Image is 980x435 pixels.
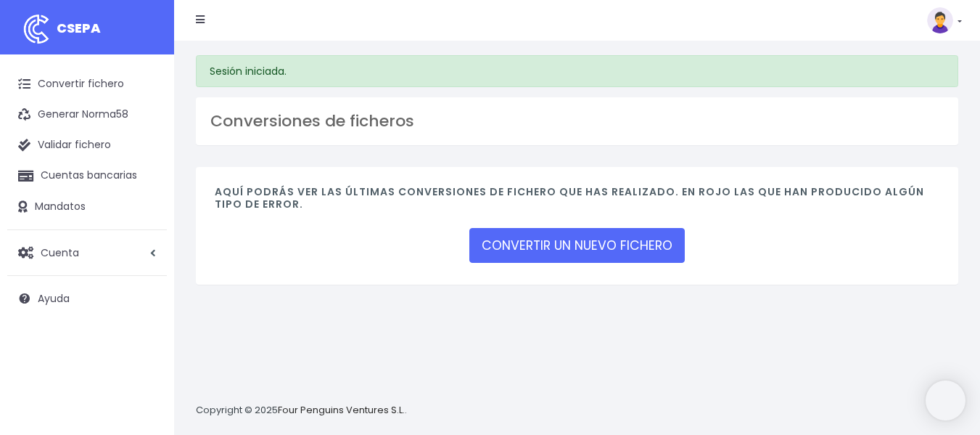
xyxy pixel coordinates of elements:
a: Generar Norma58 [7,99,167,130]
a: Convertir fichero [7,69,167,99]
a: CONVERTIR UN NUEVO FICHERO [469,228,685,263]
img: profile [927,7,953,33]
span: Ayuda [38,291,70,306]
a: Validar fichero [7,130,167,160]
p: Copyright © 2025 . [196,403,407,418]
a: Cuenta [7,237,167,268]
img: logo [18,11,54,47]
h3: Conversiones de ficheros [210,112,944,131]
span: CSEPA [57,19,101,37]
a: Mandatos [7,192,167,222]
span: Cuenta [41,245,79,259]
a: Cuentas bancarias [7,160,167,191]
div: Sesión iniciada. [196,55,958,87]
h4: Aquí podrás ver las últimas conversiones de fichero que has realizado. En rojo las que han produc... [215,186,939,218]
a: Ayuda [7,283,167,314]
a: Four Penguins Ventures S.L. [278,403,405,417]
